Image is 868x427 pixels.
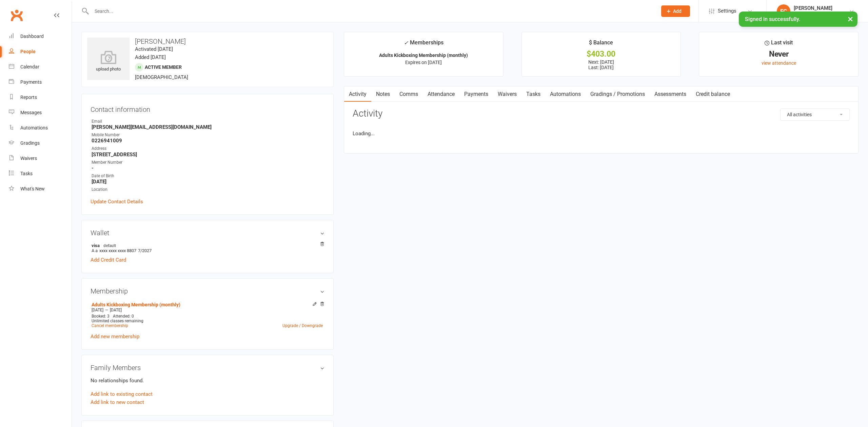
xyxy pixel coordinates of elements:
[589,38,613,50] div: $ Balance
[92,145,324,152] div: Address
[135,54,166,60] time: Added [DATE]
[91,287,324,295] h3: Membership
[101,243,118,248] span: default
[138,248,152,253] span: 7/2027
[9,136,72,151] a: Gradings
[92,118,324,125] div: Email
[135,74,188,80] span: [DEMOGRAPHIC_DATA]
[395,86,423,102] a: Comms
[404,38,443,51] div: Memberships
[92,173,324,179] div: Date of Birth
[9,181,72,197] a: What's New
[20,34,44,39] div: Dashboard
[9,75,72,90] a: Payments
[9,59,72,75] a: Calendar
[718,3,736,19] span: Settings
[20,64,39,69] div: Calendar
[282,323,323,328] a: Upgrade / Downgrade
[423,86,459,102] a: Attendance
[110,308,122,312] span: [DATE]
[528,59,675,70] p: Next: [DATE] Last: [DATE]
[9,166,72,181] a: Tasks
[87,38,328,45] h3: [PERSON_NAME]
[673,8,682,14] span: Add
[765,38,793,50] div: Last visit
[92,124,324,130] strong: [PERSON_NAME][EMAIL_ADDRESS][DOMAIN_NAME]
[9,44,72,59] a: People
[92,179,324,185] strong: [DATE]
[91,398,144,406] a: Add link to new contact
[90,6,652,16] input: Search...
[9,29,72,44] a: Dashboard
[661,5,690,17] button: Add
[20,49,36,54] div: People
[650,86,691,102] a: Assessments
[844,12,856,26] button: ×
[135,46,173,52] time: Activated [DATE]
[20,110,42,115] div: Messages
[9,151,72,166] a: Waivers
[745,16,800,22] span: Signed in successfully.
[353,108,850,119] h3: Activity
[92,186,324,193] div: Location
[405,60,442,65] span: Expires on [DATE]
[91,198,143,206] a: Update Contact Details
[8,7,25,24] a: Clubworx
[92,319,143,323] span: Unlimited classes remaining
[20,95,37,100] div: Reports
[20,125,48,130] div: Automations
[92,165,324,171] strong: -
[145,64,182,70] span: Active member
[9,90,72,105] a: Reports
[91,390,153,398] a: Add link to existing contact
[20,156,37,161] div: Waivers
[9,120,72,136] a: Automations
[91,242,324,254] li: A a
[92,243,321,248] strong: visa
[92,314,110,319] span: Booked: 3
[91,256,126,264] a: Add Credit Card
[9,105,72,120] a: Messages
[344,86,371,102] a: Activity
[404,40,408,46] i: ✓
[20,79,42,85] div: Payments
[20,186,45,191] div: What's New
[528,50,675,58] div: $403.00
[91,103,324,113] h3: Contact information
[91,229,324,237] h3: Wallet
[113,314,134,319] span: Attended: 0
[777,4,790,18] div: FC
[459,86,493,102] a: Payments
[353,129,850,138] li: Loading...
[493,86,521,102] a: Waivers
[691,86,735,102] a: Credit balance
[379,53,468,58] strong: Adults Kickboxing Membership (monthly)
[92,138,324,144] strong: 0226941009
[705,50,852,58] div: Never
[762,60,796,66] a: view attendance
[92,323,128,328] a: Cancel membership
[92,159,324,166] div: Member Number
[92,151,324,158] strong: [STREET_ADDRESS]
[92,132,324,138] div: Mobile Number
[371,86,395,102] a: Notes
[91,333,139,340] a: Add new membership
[794,5,841,11] div: [PERSON_NAME]
[794,11,841,17] div: Clinch Martial Arts Ltd
[20,171,33,176] div: Tasks
[20,140,40,146] div: Gradings
[99,248,136,253] span: xxxx xxxx xxxx 8807
[91,377,324,385] p: No relationships found.
[545,86,586,102] a: Automations
[87,50,130,73] div: upload photo
[521,86,545,102] a: Tasks
[91,364,324,371] h3: Family Members
[92,308,103,312] span: [DATE]
[92,302,180,307] a: Adults Kickboxing Membership (monthly)
[90,307,324,313] div: —
[586,86,650,102] a: Gradings / Promotions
